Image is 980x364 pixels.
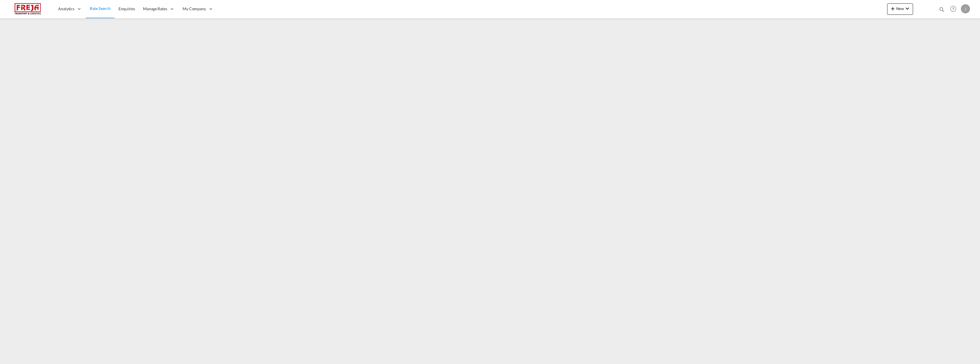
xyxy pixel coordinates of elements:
[948,4,961,14] div: Help
[961,4,970,13] div: J
[939,6,945,15] div: icon-magnify
[183,6,206,12] span: My Company
[58,6,74,12] span: Analytics
[904,5,911,12] md-icon: icon-chevron-down
[119,6,135,11] span: Enquiries
[889,6,911,11] span: New
[948,4,958,14] span: Help
[939,6,945,13] md-icon: icon-magnify
[9,3,47,15] img: 586607c025bf11f083711d99603023e7.png
[887,3,913,15] button: icon-plus 400-fgNewicon-chevron-down
[90,6,111,11] span: Rate Search
[143,6,167,12] span: Manage Rates
[889,5,896,12] md-icon: icon-plus 400-fg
